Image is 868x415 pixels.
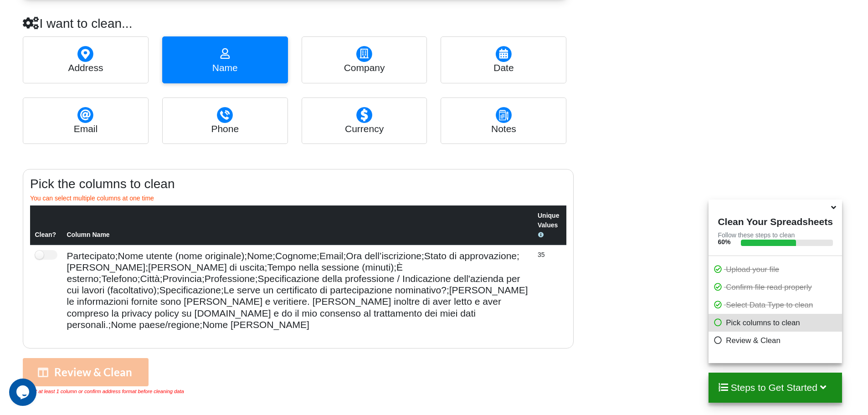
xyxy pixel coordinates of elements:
[26,62,146,73] h4: address
[713,317,839,328] p: Pick columns to clean
[30,195,566,202] h6: You can select multiple columns at one time
[533,245,566,335] td: 35
[718,382,832,393] h4: Steps to Get Started
[165,62,285,73] h4: name
[67,250,528,330] h4: Partecipato;Nome utente (nome originale);Nome;Cognome;Email;Ora dell’iscrizione;Stato di approvaz...
[356,107,372,123] img: Currency.png
[23,389,184,394] i: Select at least 1 column or confirm address format before cleaning data
[709,231,842,240] p: Follow these steps to clean
[304,62,425,73] h4: company
[217,46,233,62] img: Name.png
[496,46,512,62] img: Date.png
[77,46,93,62] img: Address.png
[30,176,566,192] h2: Pick the columns to clean
[77,107,93,123] img: Email.png
[356,46,372,62] img: Company.png
[23,15,845,31] h2: I want to clean...
[26,123,146,134] h4: email
[443,123,564,134] h4: notes
[30,206,62,245] th: Clean?
[713,264,839,275] p: Upload your file
[713,299,839,311] p: Select Data Type to clean
[713,282,839,293] p: Confirm file read properly
[304,123,425,134] h4: currency
[709,214,842,227] h4: Clean Your Spreadsheets
[9,379,38,406] iframe: chat widget
[217,107,233,123] img: Phone.png
[533,206,566,245] th: Unique Values
[496,107,512,123] img: Notes.png
[713,335,839,346] p: Review & Clean
[443,62,564,73] h4: date
[62,206,533,245] th: Column Name
[165,123,285,134] h4: phone
[718,238,730,246] b: 60 %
